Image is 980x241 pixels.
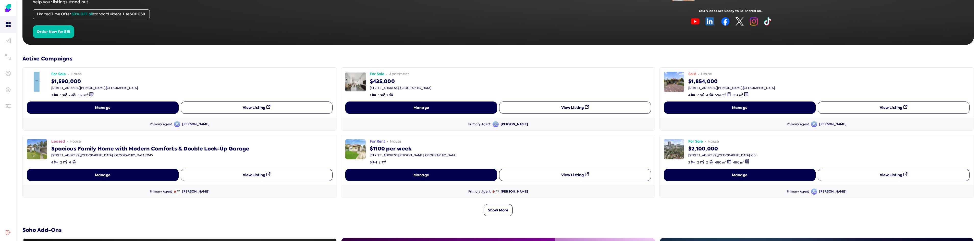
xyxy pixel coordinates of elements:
button: View Listing [499,169,651,181]
div: [PERSON_NAME] [819,189,847,194]
div: Primary Agent [468,122,491,126]
div: [STREET_ADDRESS] , [GEOGRAPHIC_DATA] 2150 [688,153,757,157]
span: 480 m² [733,160,744,164]
div: Your Videos Are Ready to Be Shared on... [498,9,964,13]
span: 4 [688,93,690,97]
div: [STREET_ADDRESS] , [GEOGRAPHIC_DATA] [370,86,431,90]
span: 50% OFF all [71,11,93,17]
span: Avatar of Joseph Casalicchio [811,188,817,195]
button: Manage [664,102,816,114]
span: 658 m² [78,93,88,97]
button: Manage [664,169,816,181]
img: image [691,17,771,26]
span: 1 [370,93,371,97]
div: [PERSON_NAME] [182,122,210,126]
span: Sold [688,72,696,77]
div: [STREET_ADDRESS] , [GEOGRAPHIC_DATA] [GEOGRAPHIC_DATA] 2145 [51,153,250,157]
span: For Sale [688,139,703,144]
span: house [701,72,712,77]
div: [PERSON_NAME] [501,122,528,126]
div: $1,854,000 [688,77,775,85]
span: 2 [379,160,381,164]
button: View Listing [181,102,333,114]
div: $1100 per week [370,144,456,152]
button: Manage [27,102,179,114]
span: 1 [60,93,62,97]
img: image [345,72,366,92]
span: 1 [387,93,388,97]
span: 3 [51,93,53,97]
img: image [664,139,684,159]
button: View Listing [818,102,970,114]
span: 2 [706,160,708,164]
span: Avatar of Joseph Casalicchio [493,121,499,127]
span: house [708,139,719,144]
img: Avatar of Daniella Casalicchio [493,188,499,195]
button: Show More [484,204,513,216]
button: View Listing [181,169,333,181]
img: image [345,139,366,159]
span: For Sale [370,72,384,77]
img: image [27,72,47,92]
div: Primary Agent [150,189,172,194]
span: 594 m² [715,93,726,97]
span: house [390,139,401,144]
span: house [70,139,81,144]
span: 2 [697,160,699,164]
button: View Listing [818,169,970,181]
button: View Listing [499,102,651,114]
h3: Active Campaigns [22,55,974,62]
span: 2 [60,160,62,164]
span: apartment [389,72,409,77]
span: For Sale [51,72,66,77]
span: For Rent [370,139,385,144]
div: Primary Agent [787,189,809,194]
span: 1 [378,93,379,97]
span: 4 [706,93,708,97]
span: JC [811,121,817,127]
span: 4 [69,160,71,164]
span: 2 [69,93,70,97]
a: Order Now for $19 [33,29,74,34]
span: 594 m² [733,93,743,97]
span: house [71,72,82,77]
span: JC [174,121,180,127]
div: [PERSON_NAME] [819,122,847,126]
div: [STREET_ADDRESS][PERSON_NAME] , [GEOGRAPHIC_DATA] [51,86,138,90]
div: [PERSON_NAME] [501,189,528,194]
span: 480 m² [715,160,726,164]
span: 2 [697,93,699,97]
span: SOHO50 [130,11,145,17]
button: Manage [27,169,179,181]
button: Manage [345,102,497,114]
div: [STREET_ADDRESS][PERSON_NAME] , [GEOGRAPHIC_DATA] [370,153,456,157]
img: Avatar of Daniella Casalicchio [174,188,180,195]
span: 3 [688,160,690,164]
div: [STREET_ADDRESS][PERSON_NAME] , [GEOGRAPHIC_DATA] [688,86,775,90]
div: $1,590,000 [51,77,138,85]
span: JC [493,121,499,127]
div: [PERSON_NAME] [182,189,210,194]
div: Spacious Family Home with Modern Comforts & Double Lock-Up Garage [51,144,250,152]
img: Soho Agent Portal Home [4,4,12,12]
span: 6 [370,160,372,164]
button: Order Now for $19 [33,25,74,39]
div: Primary Agent [787,122,809,126]
span: 4 [51,160,53,164]
div: Primary Agent [468,189,491,194]
div: Limited Time Offer. standard videos. Use [33,9,150,19]
span: JC [811,188,817,195]
span: Leased [51,139,65,144]
h3: Soho Add-Ons [22,226,974,234]
img: image [27,139,47,159]
img: image [664,72,684,92]
div: $435,000 [370,77,431,85]
span: Avatar of Joseph Casalicchio [811,121,817,127]
button: Manage [345,169,497,181]
span: Avatar of Joseph Casalicchio [174,121,180,127]
div: $2,100,000 [688,144,757,152]
div: Primary Agent [150,122,172,126]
